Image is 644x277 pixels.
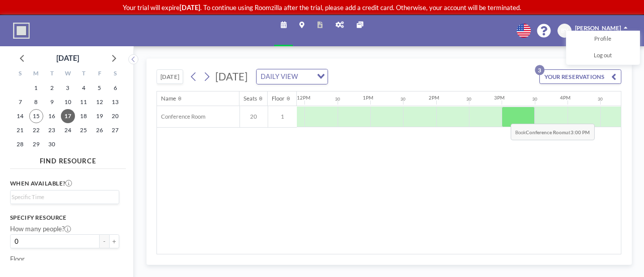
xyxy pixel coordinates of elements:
[598,97,603,102] div: 30
[60,68,75,81] div: W
[76,95,91,109] span: Thursday, September 11, 2025
[61,123,75,137] span: Wednesday, September 24, 2025
[12,193,113,202] input: Search for option
[13,95,27,109] span: Sunday, September 7, 2025
[13,109,27,123] span: Sunday, September 14, 2025
[108,95,122,109] span: Saturday, September 13, 2025
[297,95,310,101] div: 12PM
[13,137,27,151] span: Sunday, September 28, 2025
[363,95,373,101] div: 1PM
[429,95,439,101] div: 2PM
[29,123,43,137] span: Monday, September 22, 2025
[535,65,545,75] p: 3
[92,68,107,81] div: F
[257,69,328,84] div: Search for option
[567,48,639,64] a: Log out
[400,97,406,102] div: 30
[161,95,176,102] div: Name
[61,81,75,95] span: Wednesday, September 3, 2025
[107,68,123,81] div: S
[268,113,297,120] span: 1
[76,123,91,137] span: Thursday, September 25, 2025
[526,130,566,136] b: Conference Room
[571,130,590,136] b: 3:00 PM
[240,113,268,120] span: 20
[93,95,107,109] span: Friday, September 12, 2025
[93,109,107,123] span: Friday, September 19, 2025
[244,95,257,102] div: Seats
[157,113,205,120] span: Conference Room
[10,255,25,263] label: Floor
[180,4,200,12] b: [DATE]
[56,51,79,65] div: [DATE]
[156,69,183,83] button: [DATE]
[13,68,28,81] div: S
[29,109,43,123] span: Monday, September 15, 2025
[13,123,27,137] span: Sunday, September 21, 2025
[511,124,594,140] span: Book at
[215,70,248,82] span: [DATE]
[61,109,75,123] span: Wednesday, September 17, 2025
[29,81,43,95] span: Monday, September 1, 2025
[272,95,285,102] div: Floor
[494,95,505,101] div: 3PM
[61,95,75,109] span: Wednesday, September 10, 2025
[10,154,126,165] h4: FIND RESOURCE
[45,109,59,123] span: Tuesday, September 16, 2025
[93,123,107,137] span: Friday, September 26, 2025
[75,68,91,81] div: T
[594,35,611,43] span: Profile
[29,95,43,109] span: Monday, September 8, 2025
[45,95,59,109] span: Tuesday, September 9, 2025
[532,97,537,102] div: 30
[300,71,311,82] input: Search for option
[567,31,639,48] a: Profile
[10,225,71,233] label: How many people?
[109,234,119,248] button: +
[28,68,44,81] div: M
[13,23,30,39] img: organization-logo
[108,81,122,95] span: Saturday, September 6, 2025
[108,109,122,123] span: Saturday, September 20, 2025
[259,71,299,82] span: DAILY VIEW
[466,97,471,102] div: 30
[335,97,340,102] div: 30
[539,69,621,83] button: YOUR RESERVATIONS3
[45,81,59,95] span: Tuesday, September 2, 2025
[29,137,43,151] span: Monday, September 29, 2025
[76,109,91,123] span: Thursday, September 18, 2025
[594,52,612,60] span: Log out
[11,191,119,204] div: Search for option
[45,137,59,151] span: Tuesday, September 30, 2025
[100,234,110,248] button: -
[575,25,621,31] span: [PERSON_NAME]
[108,123,122,137] span: Saturday, September 27, 2025
[10,214,119,221] h3: Specify resource
[44,68,60,81] div: T
[45,123,59,137] span: Tuesday, September 23, 2025
[560,95,571,101] div: 4PM
[93,81,107,95] span: Friday, September 5, 2025
[76,81,91,95] span: Thursday, September 4, 2025
[561,27,568,34] span: BY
